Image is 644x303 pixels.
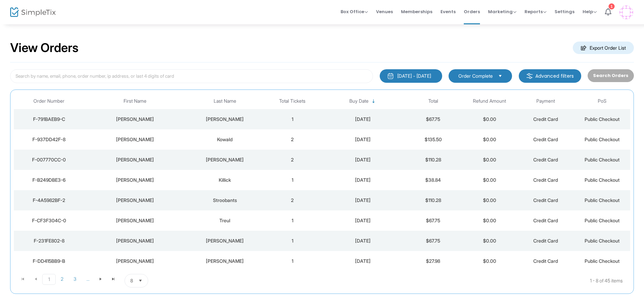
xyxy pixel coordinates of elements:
[187,237,263,244] div: Reser
[405,190,461,210] td: $110.28
[585,218,620,223] span: Public Checkout
[214,98,236,104] span: Last Name
[461,150,518,170] td: $0.00
[533,136,558,142] span: Credit Card
[405,129,461,150] td: $135.50
[98,276,103,282] span: Go to the next page
[322,197,403,204] div: 8/7/2025
[397,73,431,79] div: [DATE] - [DATE]
[555,3,574,20] span: Settings
[585,136,620,142] span: Public Checkout
[322,177,403,183] div: 8/8/2025
[401,3,432,20] span: Memberships
[264,150,321,170] td: 2
[405,170,461,190] td: $38.84
[405,231,461,251] td: $67.75
[16,177,82,183] div: F-B249DBE3-6
[533,218,558,223] span: Credit Card
[86,197,184,204] div: Nicole
[458,73,493,79] span: Order Complete
[187,156,263,163] div: Piorkowski
[322,136,403,143] div: 8/10/2025
[322,217,403,224] div: 8/7/2025
[264,170,321,190] td: 1
[525,8,546,15] span: Reports
[86,177,184,183] div: Lucas
[187,136,263,143] div: Kowald
[461,129,518,150] td: $0.00
[387,73,394,79] img: monthly
[488,8,516,15] span: Marketing
[585,177,620,183] span: Public Checkout
[86,217,184,224] div: Laura
[349,98,369,104] span: Buy Date
[536,98,555,104] span: Payment
[495,72,505,80] button: Select
[585,157,620,162] span: Public Checkout
[585,116,620,122] span: Public Checkout
[461,251,518,271] td: $0.00
[376,3,393,20] span: Venues
[16,258,82,264] div: F-DD415BB9-B
[533,258,558,264] span: Credit Card
[16,136,82,143] div: F-937DD42F-8
[461,170,518,190] td: $0.00
[585,258,620,264] span: Public Checkout
[264,129,321,150] td: 2
[380,69,442,83] button: [DATE] - [DATE]
[322,116,403,123] div: 8/10/2025
[86,258,184,264] div: Megan
[461,93,518,109] th: Refund Amount
[583,8,597,15] span: Help
[111,276,116,282] span: Go to the last page
[461,109,518,129] td: $0.00
[405,210,461,231] td: $67.75
[405,109,461,129] td: $67.75
[136,274,145,287] button: Select
[585,238,620,244] span: Public Checkout
[461,210,518,231] td: $0.00
[526,73,533,79] img: filter
[440,3,456,20] span: Events
[33,98,64,104] span: Order Number
[371,99,376,104] span: Sortable
[16,116,82,123] div: F-791BAEB9-C
[16,237,82,244] div: F-231FE802-8
[56,274,69,284] span: Page 2
[14,93,630,271] div: Data table
[264,251,321,271] td: 1
[533,238,558,244] span: Credit Card
[264,210,321,231] td: 1
[187,116,263,123] div: Ballinger
[573,42,634,54] m-button: Export Order List
[264,93,321,109] th: Total Tickets
[461,190,518,210] td: $0.00
[464,3,480,20] span: Orders
[10,41,79,55] h2: View Orders
[86,116,184,123] div: Bob
[609,3,615,9] div: 1
[215,274,623,287] kendo-pager-info: 1 - 8 of 45 items
[519,69,581,83] m-button: Advanced filters
[322,258,403,264] div: 8/5/2025
[81,274,94,284] span: Page 4
[461,231,518,251] td: $0.00
[322,156,403,163] div: 8/9/2025
[69,274,81,284] span: Page 3
[86,136,184,143] div: Brian
[533,157,558,162] span: Credit Card
[86,156,184,163] div: Theresa
[187,197,263,204] div: Stroobants
[322,237,403,244] div: 8/7/2025
[264,190,321,210] td: 2
[533,177,558,183] span: Credit Card
[405,150,461,170] td: $110.28
[42,274,56,285] span: Page 1
[16,197,82,204] div: F-4A5982BF-2
[94,274,107,284] span: Go to the next page
[341,8,368,15] span: Box Office
[130,277,133,284] span: 8
[10,69,373,83] input: Search by name, email, phone, order number, ip address, or last 4 digits of card
[124,98,146,104] span: First Name
[264,109,321,129] td: 1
